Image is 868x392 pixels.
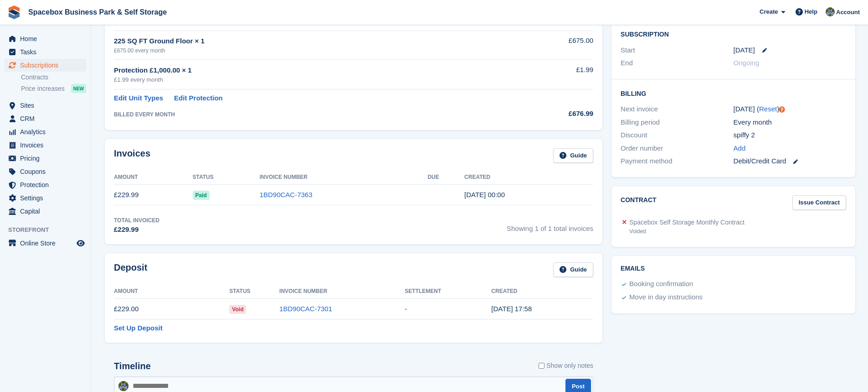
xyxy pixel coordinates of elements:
div: [DATE] ( ) [734,104,846,115]
th: Status [229,284,279,299]
time: 2025-08-06 16:58:56 UTC [491,305,532,313]
td: £229.00 [114,299,229,319]
img: sahil [826,7,835,16]
td: £675.00 [504,31,593,59]
div: £1.99 every month [114,75,504,84]
div: spiffy 2 [734,130,846,141]
span: Home [20,32,75,45]
div: Payment method [621,156,733,167]
a: Price increases NEW [21,84,86,94]
div: Voided [629,227,745,235]
a: 1BD90CAC-7301 [279,305,332,313]
a: Set Up Deposit [114,323,163,334]
th: Amount [114,284,229,299]
div: £676.99 [504,109,593,119]
div: Billing period [621,117,733,128]
span: Capital [20,205,75,218]
div: End [621,58,733,68]
a: Guide [553,148,593,163]
a: Guide [553,262,593,277]
span: CRM [20,112,75,125]
span: Online Store [20,237,75,250]
a: Spacebox Business Park & Self Storage [25,5,170,20]
div: Discount [621,130,733,141]
div: Every month [734,117,846,128]
a: Contracts [21,73,86,82]
span: Coupons [20,165,75,178]
a: menu [5,237,86,250]
a: menu [5,152,86,165]
a: menu [5,165,86,178]
div: Spacebox Self Storage Monthly Contract [629,218,745,227]
span: Tasks [20,46,75,58]
td: - [405,299,491,319]
span: Invoices [20,139,75,152]
a: menu [5,99,86,112]
label: Show only notes [539,361,593,371]
a: Preview store [75,238,86,249]
th: Invoice Number [279,284,405,299]
h2: Subscription [621,29,846,38]
div: Protection £1,000.00 × 1 [114,65,504,76]
div: BILLED EVERY MONTH [114,110,504,119]
a: menu [5,112,86,125]
div: Next invoice [621,104,733,115]
span: Analytics [20,125,75,138]
span: Create [760,7,778,16]
span: Void [229,305,246,314]
input: Show only notes [539,361,544,371]
a: 1BD90CAC-7363 [260,191,313,199]
a: menu [5,32,86,45]
a: menu [5,59,86,72]
time: 2025-08-11 23:00:00 UTC [734,45,755,56]
span: Account [836,8,860,17]
div: NEW [71,84,86,93]
a: Issue Contract [792,195,846,210]
a: Edit Protection [174,93,223,104]
a: menu [5,139,86,152]
div: Tooltip anchor [778,105,786,114]
th: Due [427,170,464,185]
th: Amount [114,170,193,185]
span: Ongoing [734,59,760,67]
span: Help [805,7,817,16]
div: Move in day instructions [629,292,703,303]
h2: Invoices [114,148,150,163]
div: Order number [621,143,733,154]
a: Edit Unit Types [114,93,163,104]
span: Protection [20,178,75,191]
a: menu [5,178,86,191]
h2: Timeline [114,361,151,371]
div: Debit/Credit Card [734,156,846,167]
img: stora-icon-8386f47178a22dfd0bd8f6a31ec36ba5ce8667c1dd55bd0f319d3a0aa187defe.svg [7,5,21,19]
div: £229.99 [114,225,159,235]
span: Settings [20,192,75,204]
h2: Contract [621,195,657,210]
h2: Billing [621,89,846,98]
span: Storefront [8,225,91,235]
span: Paid [193,191,210,200]
th: Settlement [405,284,491,299]
th: Created [464,170,593,185]
a: Add [734,143,746,154]
a: menu [5,125,86,138]
div: Total Invoiced [114,216,159,225]
time: 2025-08-11 23:00:06 UTC [464,191,505,199]
th: Invoice Number [260,170,428,185]
a: Reset [759,105,777,113]
a: menu [5,192,86,204]
div: Booking confirmation [629,279,693,290]
span: Subscriptions [20,59,75,72]
a: menu [5,205,86,218]
div: £675.00 every month [114,47,504,55]
td: £1.99 [504,60,593,89]
span: Showing 1 of 1 total invoices [507,216,593,235]
span: Pricing [20,152,75,165]
h2: Deposit [114,262,147,277]
td: £229.99 [114,185,193,205]
th: Status [193,170,260,185]
img: sahil [118,381,128,391]
div: 225 SQ FT Ground Floor × 1 [114,36,504,47]
th: Created [491,284,587,299]
h2: Emails [621,265,846,272]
